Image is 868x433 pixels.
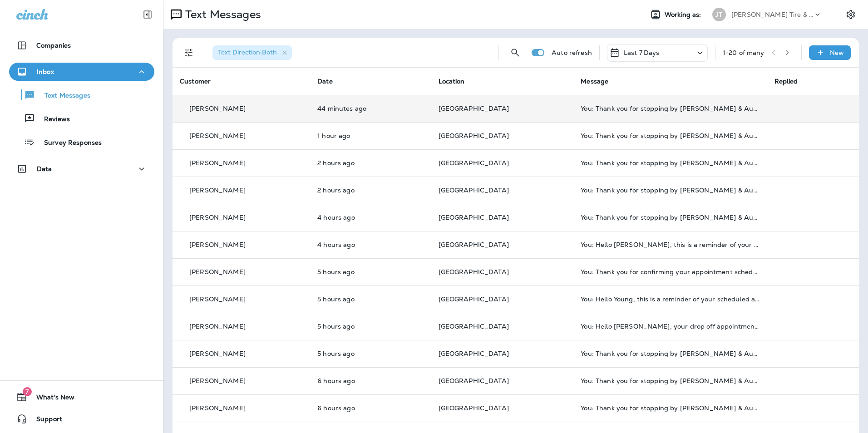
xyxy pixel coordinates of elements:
[182,8,261,21] p: Text Messages
[36,42,71,49] p: Companies
[9,160,154,178] button: Data
[439,213,509,221] span: [GEOGRAPHIC_DATA]
[37,165,52,172] p: Data
[212,45,292,60] div: Text Direction:Both
[439,322,509,330] span: [GEOGRAPHIC_DATA]
[439,241,509,249] span: [GEOGRAPHIC_DATA]
[189,295,246,303] p: [PERSON_NAME]
[581,187,759,194] div: You: Thank you for stopping by Jensen Tire & Auto - West Dodge Road. Please take 30 seconds to le...
[189,241,246,248] p: [PERSON_NAME]
[189,268,246,276] p: [PERSON_NAME]
[581,350,759,357] div: You: Thank you for stopping by Jensen Tire & Auto - West Dodge Road. Please take 30 seconds to le...
[180,44,198,62] button: Filters
[439,132,509,140] span: [GEOGRAPHIC_DATA]
[317,159,424,167] p: Sep 25, 2025 11:59 AM
[665,11,703,19] span: Working as:
[317,268,424,276] p: Sep 25, 2025 09:03 AM
[581,214,759,221] div: You: Thank you for stopping by Jensen Tire & Auto - West Dodge Road. Please take 30 seconds to le...
[27,394,74,404] span: What's New
[9,410,154,428] button: Support
[189,132,246,139] p: [PERSON_NAME]
[23,387,32,396] span: 7
[581,132,759,139] div: You: Thank you for stopping by Jensen Tire & Auto - West Dodge Road. Please take 30 seconds to le...
[581,295,759,303] div: You: Hello Young, this is a reminder of your scheduled appointment set for 09/26/2025 9:00 AM at ...
[37,68,54,75] p: Inbox
[624,49,660,56] p: Last 7 Days
[189,214,246,221] p: [PERSON_NAME]
[35,115,70,124] p: Reviews
[581,323,759,330] div: You: Hello Kevin, your drop off appointment at Jensen Tire & Auto is tomorrow. Reschedule? Call +...
[189,105,246,112] p: [PERSON_NAME]
[830,49,844,56] p: New
[189,350,246,357] p: [PERSON_NAME]
[189,377,246,384] p: [PERSON_NAME]
[439,295,509,303] span: [GEOGRAPHIC_DATA]
[317,187,424,194] p: Sep 25, 2025 11:59 AM
[317,241,424,248] p: Sep 25, 2025 09:49 AM
[439,349,509,358] span: [GEOGRAPHIC_DATA]
[218,48,277,56] span: Text Direction : Both
[581,404,759,412] div: You: Thank you for stopping by Jensen Tire & Auto - West Dodge Road. Please take 30 seconds to le...
[27,415,62,426] span: Support
[9,109,154,128] button: Reviews
[189,323,246,330] p: [PERSON_NAME]
[439,404,509,412] span: [GEOGRAPHIC_DATA]
[135,5,160,24] button: Collapse Sidebar
[774,77,798,85] span: Replied
[731,11,813,18] p: [PERSON_NAME] Tire & Auto
[581,159,759,167] div: You: Thank you for stopping by Jensen Tire & Auto - West Dodge Road. Please take 30 seconds to le...
[581,377,759,384] div: You: Thank you for stopping by Jensen Tire & Auto - West Dodge Road. Please take 30 seconds to le...
[712,8,726,21] div: JT
[723,49,764,56] div: 1 - 20 of many
[35,92,90,100] p: Text Messages
[439,77,465,85] span: Location
[581,268,759,276] div: You: Thank you for confirming your appointment scheduled for 09/26/2025 7:30 AM with West Dodge R...
[317,295,424,303] p: Sep 25, 2025 09:02 AM
[9,85,154,104] button: Text Messages
[317,377,424,384] p: Sep 25, 2025 08:04 AM
[9,36,154,54] button: Companies
[317,77,333,85] span: Date
[439,377,509,385] span: [GEOGRAPHIC_DATA]
[180,77,211,85] span: Customer
[317,105,424,112] p: Sep 25, 2025 01:59 PM
[189,159,246,167] p: [PERSON_NAME]
[439,268,509,276] span: [GEOGRAPHIC_DATA]
[506,44,524,62] button: Search Messages
[581,105,759,112] div: You: Thank you for stopping by Jensen Tire & Auto - West Dodge Road. Please take 30 seconds to le...
[439,104,509,113] span: [GEOGRAPHIC_DATA]
[552,49,592,56] p: Auto refresh
[317,132,424,139] p: Sep 25, 2025 12:58 PM
[581,241,759,248] div: You: Hello Kara, this is a reminder of your scheduled appointment set for 09/26/2025 7:00 AM at W...
[439,186,509,194] span: [GEOGRAPHIC_DATA]
[317,214,424,221] p: Sep 25, 2025 09:58 AM
[9,133,154,152] button: Survey Responses
[439,159,509,167] span: [GEOGRAPHIC_DATA]
[581,77,608,85] span: Message
[35,139,102,148] p: Survey Responses
[317,323,424,330] p: Sep 25, 2025 09:02 AM
[189,404,246,412] p: [PERSON_NAME]
[317,350,424,357] p: Sep 25, 2025 08:59 AM
[9,388,154,406] button: 7What's New
[189,187,246,194] p: [PERSON_NAME]
[317,404,424,412] p: Sep 25, 2025 08:04 AM
[9,63,154,81] button: Inbox
[843,6,859,23] button: Settings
